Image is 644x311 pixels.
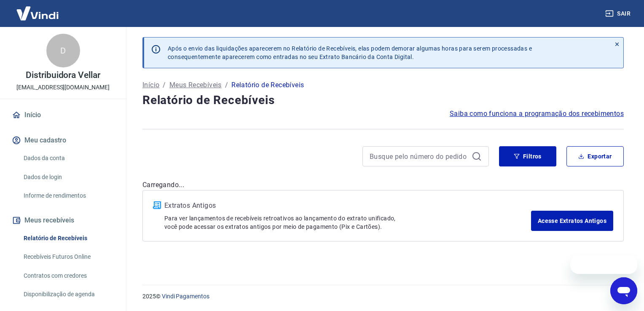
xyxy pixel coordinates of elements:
input: Busque pelo número do pedido [370,150,468,163]
button: Filtros [499,146,556,166]
a: Meus Recebíveis [169,80,222,90]
div: D [46,34,80,67]
a: Início [10,106,116,124]
a: Relatório de Recebíveis [20,230,116,247]
p: Relatório de Recebíveis [231,80,304,90]
p: Após o envio das liquidações aparecerem no Relatório de Recebíveis, elas podem demorar algumas ho... [168,44,532,61]
p: / [225,80,228,90]
a: Dados de login [20,169,116,186]
button: Exportar [566,146,624,166]
a: Dados da conta [20,150,116,167]
img: Vindi [10,0,65,26]
button: Meus recebíveis [10,211,116,230]
iframe: Mensagem da empresa [570,255,637,274]
a: Recebíveis Futuros Online [20,248,116,265]
iframe: Botão para abrir a janela de mensagens [610,277,637,304]
button: Sair [604,6,634,21]
p: Distribuidora Vellar [26,71,100,80]
p: 2025 © [142,292,624,301]
a: Acesse Extratos Antigos [531,211,613,231]
p: / [163,80,166,90]
a: Saiba como funciona a programação dos recebimentos [450,109,624,119]
a: Informe de rendimentos [20,187,116,204]
img: ícone [153,201,161,209]
a: Contratos com credores [20,267,116,284]
p: [EMAIL_ADDRESS][DOMAIN_NAME] [16,83,110,92]
a: Disponibilização de agenda [20,286,116,303]
p: Para ver lançamentos de recebíveis retroativos ao lançamento do extrato unificado, você pode aces... [164,214,531,231]
h4: Relatório de Recebíveis [142,92,624,109]
button: Meu cadastro [10,131,116,150]
a: Início [142,80,159,90]
a: Vindi Pagamentos [162,293,209,300]
p: Carregando... [142,180,624,190]
p: Extratos Antigos [164,201,531,211]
